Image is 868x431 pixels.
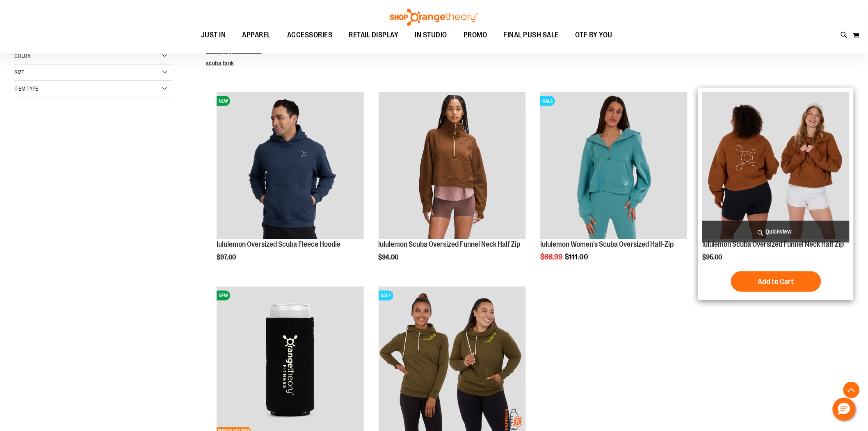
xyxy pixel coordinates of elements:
img: Product image for lululemon Womens Scuba Oversized Half Zip [540,92,688,239]
a: lululemon Scuba Oversized Funnel Neck Half Zip [379,240,521,248]
a: lululemon Oversized Scuba Fleece Hoodie [217,240,340,248]
span: Add to Cart [758,277,794,286]
span: NEW [217,291,230,300]
span: ACCESSORIES [287,26,333,44]
a: lululemon Women's Scuba Oversized Half-Zip [540,240,674,248]
span: Size [14,69,24,76]
span: RETAIL DISPLAY [349,26,399,44]
div: product [536,88,692,282]
span: $66.99 [540,253,564,261]
a: ACCESSORIES [279,26,341,45]
button: Back To Top [843,382,860,398]
a: lululemon Scuba Oversized Funnel Neck Half Zip [702,240,844,248]
span: $94.00 [379,254,400,261]
a: scuba tank [206,60,234,66]
img: Main view of lululemon Womens Scuba Oversized Funnel Neck [702,92,850,239]
span: $95.00 [702,254,724,261]
span: OTF BY YOU [575,26,612,44]
a: lululemon Oversized Scuba Fleece HoodieNEW [217,92,364,241]
a: JUST IN [193,26,234,45]
span: PROMO [464,26,487,44]
a: Quickview [702,221,850,243]
a: lululemon Scuba Oversized Funnel Neck Half Zip [379,92,526,241]
span: NEW [217,96,230,106]
span: SALE [379,291,393,300]
a: RETAIL DISPLAY [341,26,407,45]
span: Color [14,53,31,59]
span: SALE [540,96,555,106]
button: Hello, have a question? Let’s chat. [833,398,856,421]
a: Product image for lululemon Womens Scuba Oversized Half ZipSALE [540,92,688,241]
span: Item Type [14,85,38,92]
button: Add to Cart [731,271,821,292]
div: product [698,88,854,300]
span: IN STUDIO [415,26,448,44]
img: lululemon Oversized Scuba Fleece Hoodie [217,92,364,239]
a: FINAL PUSH SALE [496,26,567,45]
img: lululemon Scuba Oversized Funnel Neck Half Zip [379,92,526,239]
div: product [212,88,368,282]
a: IN STUDIO [407,26,456,45]
span: APPAREL [242,26,271,44]
div: product [375,88,530,282]
a: Main view of lululemon Womens Scuba Oversized Funnel Neck [702,92,850,241]
a: APPAREL [234,26,279,45]
span: JUST IN [201,26,226,44]
a: OTF BY YOU [567,26,621,45]
span: $111.00 [565,253,589,261]
a: PROMO [455,26,496,45]
span: $97.00 [217,254,237,261]
span: FINAL PUSH SALE [504,26,559,44]
img: Shop Orangetheory [389,9,479,26]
